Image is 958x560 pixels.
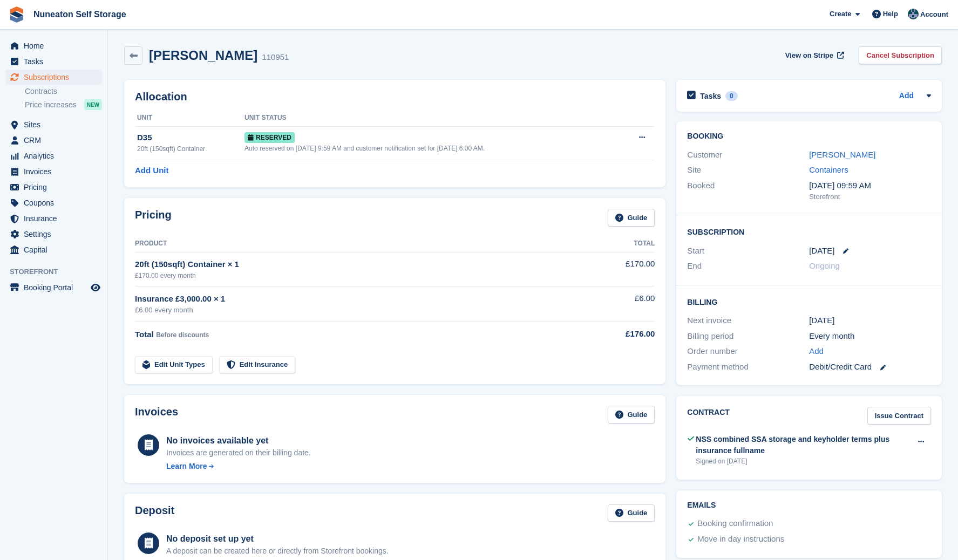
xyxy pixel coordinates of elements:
div: [DATE] [809,315,931,327]
div: End [687,260,809,272]
span: Total [135,330,154,339]
a: Preview store [89,281,102,294]
h2: Subscription [687,226,931,237]
p: A deposit can be created here or directly from Storefront bookings. [166,545,389,557]
div: Storefront [809,192,931,202]
div: NEW [84,99,102,110]
a: View on Stripe [781,46,846,64]
span: Storefront [10,267,107,277]
div: Booking confirmation [697,517,773,530]
div: Learn More [166,461,207,472]
span: Pricing [24,180,89,195]
a: menu [5,70,102,85]
a: Nuneaton Self Storage [29,5,131,23]
a: Add [809,345,824,358]
div: Debit/Credit Card [809,361,931,373]
img: stora-icon-8386f47178a22dfd0bd8f6a31ec36ba5ce8667c1dd55bd0f319d3a0aa187defe.svg [9,6,25,23]
a: Containers [809,165,848,174]
span: View on Stripe [785,50,833,61]
div: Booked [687,180,809,202]
div: £170.00 every month [135,271,575,281]
a: menu [5,164,102,179]
h2: Deposit [135,504,174,522]
div: Payment method [687,361,809,373]
h2: Billing [687,296,931,307]
a: Add Unit [135,165,168,177]
th: Product [135,235,575,252]
div: Every month [809,330,931,343]
div: Start [687,245,809,257]
a: Add [899,90,914,103]
div: £6.00 every month [135,305,575,316]
div: Billing period [687,330,809,343]
div: Order number [687,345,809,358]
span: CRM [24,133,89,148]
span: Help [883,9,898,19]
a: menu [5,38,102,53]
h2: Contract [687,407,730,425]
span: Ongoing [809,261,840,270]
div: NSS combined SSA storage and keyholder terms plus insurance fullname [696,434,911,456]
div: Customer [687,149,809,161]
a: [PERSON_NAME] [809,150,875,159]
div: Invoices are generated on their billing date. [166,447,311,459]
span: Account [920,9,948,20]
a: menu [5,211,102,226]
a: menu [5,117,102,132]
span: Insurance [24,211,89,226]
th: Unit [135,110,244,127]
span: Capital [24,242,89,257]
h2: Booking [687,132,931,141]
span: Settings [24,227,89,242]
div: £176.00 [575,328,655,340]
a: Guide [608,406,655,424]
div: No deposit set up yet [166,532,389,545]
a: menu [5,280,102,295]
div: 20ft (150sqft) Container × 1 [135,258,575,271]
span: Price increases [25,100,77,110]
div: 0 [725,91,738,101]
span: Sites [24,117,89,132]
a: Edit Unit Types [135,356,213,374]
h2: Tasks [700,91,721,101]
span: Analytics [24,148,89,163]
div: 110951 [262,51,289,64]
span: Home [24,38,89,53]
div: No invoices available yet [166,434,311,447]
a: Learn More [166,461,311,472]
a: menu [5,54,102,69]
a: menu [5,133,102,148]
div: D35 [137,132,244,144]
a: Cancel Subscription [859,46,942,64]
h2: Emails [687,501,931,510]
a: Guide [608,209,655,227]
a: menu [5,148,102,163]
span: Invoices [24,164,89,179]
td: £170.00 [575,252,655,286]
a: menu [5,227,102,242]
a: menu [5,180,102,195]
img: Rich Palmer [908,9,919,19]
div: Insurance £3,000.00 × 1 [135,293,575,305]
div: Next invoice [687,315,809,327]
h2: Pricing [135,209,172,227]
a: Guide [608,504,655,522]
div: 20ft (150sqft) Container [137,144,244,154]
div: Auto reserved on [DATE] 9:59 AM and customer notification set for [DATE] 6:00 AM. [244,144,620,153]
span: Subscriptions [24,70,89,85]
a: Price increases NEW [25,99,102,111]
td: £6.00 [575,286,655,322]
span: Coupons [24,195,89,210]
th: Total [575,235,655,252]
a: Issue Contract [867,407,931,425]
h2: Invoices [135,406,178,424]
span: Booking Portal [24,280,89,295]
th: Unit Status [244,110,620,127]
div: [DATE] 09:59 AM [809,180,931,192]
time: 2025-09-30 00:00:00 UTC [809,245,834,257]
a: Contracts [25,86,102,97]
span: Before discounts [156,331,209,339]
a: Edit Insurance [219,356,296,374]
span: Reserved [244,132,295,143]
span: Tasks [24,54,89,69]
